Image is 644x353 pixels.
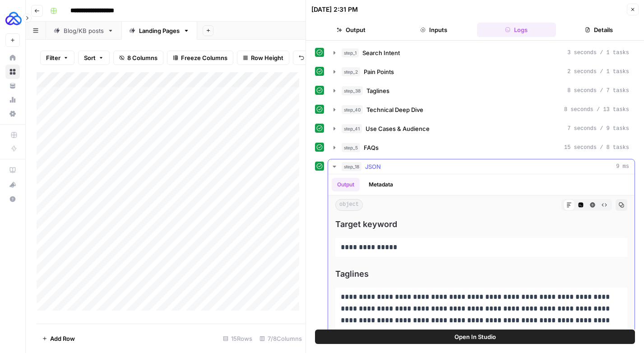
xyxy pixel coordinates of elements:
span: Open In Studio [454,332,496,341]
span: 8 seconds / 7 tasks [567,87,629,95]
button: Open In Studio [315,330,635,344]
button: 9 ms [328,159,635,174]
span: FAQs [364,143,379,152]
button: 8 seconds / 13 tasks [328,102,635,117]
button: Inputs [394,23,473,37]
span: object [335,199,363,211]
span: step_5 [342,143,360,152]
button: Freeze Columns [167,51,233,65]
button: Help + Support [5,192,20,206]
button: Output [332,178,360,191]
button: Filter [40,51,74,65]
button: Sort [78,51,110,65]
span: Search Intent [362,48,400,57]
span: Target keyword [335,218,627,231]
button: 8 seconds / 7 tasks [328,84,635,98]
a: Home [5,51,20,65]
span: Pain Points [364,67,394,76]
button: 2 seconds / 1 tasks [328,65,635,79]
button: What's new? [5,177,20,192]
a: Settings [5,107,20,121]
span: step_18 [342,162,361,171]
a: AirOps Academy [5,163,20,177]
span: Sort [84,53,96,62]
img: AUQ Logo [5,10,22,27]
span: 9 ms [616,163,629,171]
button: Output [311,23,390,37]
button: 3 seconds / 1 tasks [328,46,635,60]
div: 7/8 Columns [256,331,306,346]
div: 15 Rows [219,331,256,346]
button: Logs [477,23,556,37]
button: 15 seconds / 8 tasks [328,140,635,155]
span: 7 seconds / 9 tasks [567,125,629,133]
span: 3 seconds / 1 tasks [567,49,629,57]
a: Usage [5,93,20,107]
span: Row Height [251,53,283,62]
span: 15 seconds / 8 tasks [564,144,629,152]
span: step_1 [342,48,359,57]
div: Blog/KB posts [64,26,104,35]
a: Browse [5,65,20,79]
span: Freeze Columns [181,53,227,62]
span: Filter [46,53,60,62]
span: step_41 [342,124,362,133]
button: 8 Columns [113,51,163,65]
a: Blog/KB posts [46,22,121,40]
span: Technical Deep Dive [366,105,423,114]
button: 7 seconds / 9 tasks [328,121,635,136]
span: Add Row [50,334,75,343]
button: Row Height [237,51,289,65]
span: 2 seconds / 1 tasks [567,68,629,76]
span: 8 seconds / 13 tasks [564,106,629,114]
button: Workspace: AUQ [5,7,20,30]
span: Taglines [366,86,389,95]
a: Your Data [5,79,20,93]
span: step_38 [342,86,363,95]
button: Metadata [363,178,398,191]
div: [DATE] 2:31 PM [311,5,358,14]
span: JSON [365,162,381,171]
span: Use Cases & Audience [366,124,430,133]
div: What's new? [6,178,19,191]
span: step_40 [342,105,363,114]
button: Add Row [37,331,80,346]
span: step_2 [342,67,360,76]
span: 8 Columns [127,53,158,62]
a: Landing Pages [121,22,197,40]
span: Taglines [335,268,627,280]
button: Details [560,23,639,37]
div: Landing Pages [139,26,180,35]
